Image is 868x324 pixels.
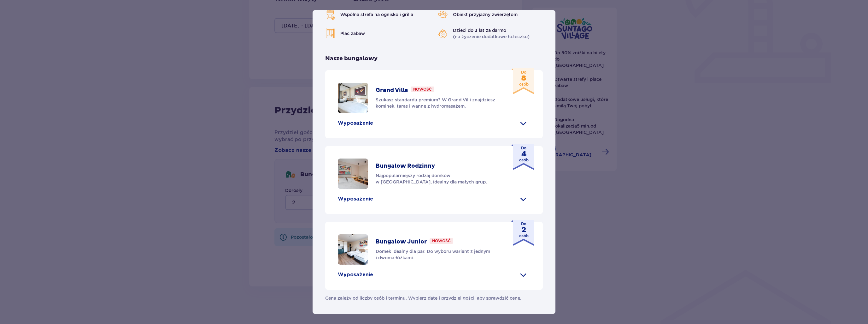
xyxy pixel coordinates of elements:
p: Wyposażenie [338,120,373,127]
img: grill icon [325,9,335,20]
img: overview of beds in bungalow [338,234,368,265]
p: Bungalow Rodzinny [376,162,435,170]
p: Cena zależy od liczby osób i terminu. Wybierz datę i przydziel gości, aby sprawdzić cenę. [325,290,521,301]
p: (na życzenie dodatkowe łóżeczko) [453,27,530,40]
p: Wyposażenie [338,195,373,202]
p: Nowość [432,238,451,244]
p: Nasze bungalowy [325,40,378,63]
img: playground icon [325,28,335,39]
p: Do osób [519,69,529,87]
span: Plac zabaw [340,30,365,37]
strong: 4 [519,151,529,157]
p: Grand Villa [376,87,408,94]
p: Domek idealny dla par. Do wyboru wariant z jednym i dwoma łóżkami. [376,248,501,261]
p: Najpopularniejszy rodzaj domków w [GEOGRAPHIC_DATA], idealny dla małych grup. [376,172,501,185]
p: Wyposażenie [338,271,373,278]
p: Bungalow Junior [376,238,427,246]
p: Szukasz standardu premium? W Grand Villi znajdziesz kominek, taras i wannę z hydromasażem. [376,97,501,109]
p: Do osób [519,145,529,163]
img: slide icon [438,28,448,39]
p: Nowość [413,87,432,92]
strong: 2 [519,227,529,233]
img: overview of beds in bungalow [338,159,368,189]
span: Wspólna strefa na ognisko i grilla [340,11,413,18]
span: Obiekt przyjazny zwierzętom [453,11,518,18]
img: overview of beds in bungalow [338,83,368,113]
span: Dzieci do 3 lat za darmo [453,27,530,33]
img: animal icon [438,9,448,20]
p: Do osób [519,221,529,239]
strong: 8 [519,75,529,81]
